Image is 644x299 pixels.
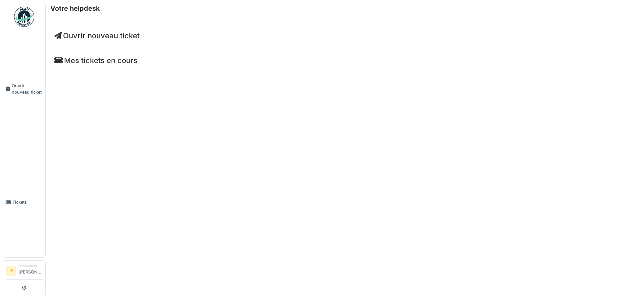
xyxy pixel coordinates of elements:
a: Ouvrir nouveau ticket [3,31,45,147]
a: Ouvrir nouveau ticket [54,31,140,40]
h4: Mes tickets en cours [54,56,635,65]
div: Demandeur [18,263,43,268]
h6: Votre helpdesk [50,4,100,12]
li: LF [6,266,16,276]
li: [PERSON_NAME] [18,263,43,278]
span: Tickets [12,199,43,205]
a: LF Demandeur[PERSON_NAME] [6,263,43,280]
a: Tickets [3,147,45,258]
img: Badge_color-CXgf-gQk.svg [14,7,34,27]
span: Ouvrir nouveau ticket [12,83,43,95]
